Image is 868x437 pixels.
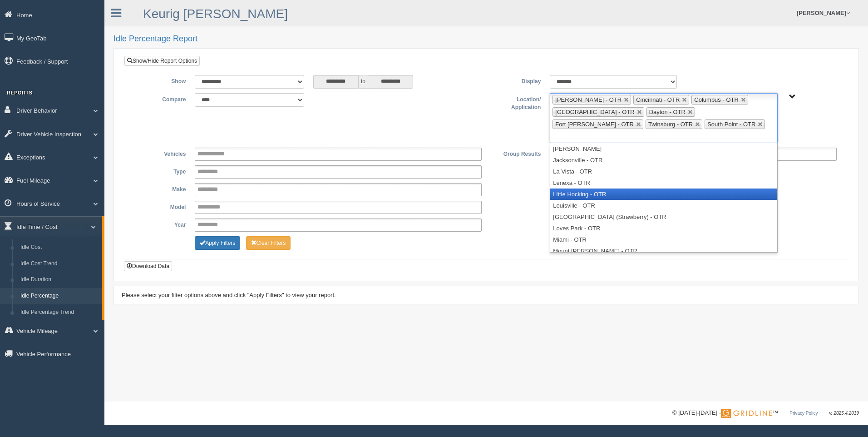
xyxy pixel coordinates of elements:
li: Louisville - OTR [550,200,777,211]
li: [PERSON_NAME] [550,143,777,154]
div: © [DATE]-[DATE] - ™ [672,408,859,418]
li: La Vista - OTR [550,166,777,177]
label: Display [486,75,545,86]
label: Year [131,218,190,229]
span: [GEOGRAPHIC_DATA] - OTR [555,109,634,115]
a: Privacy Policy [789,411,818,416]
a: Idle Cost Trend [16,256,102,272]
span: Twinsburg - OTR [648,121,693,128]
label: Compare [131,93,190,104]
a: Idle Percentage Trend [16,304,102,321]
button: Change Filter Options [195,236,240,250]
span: Columbus - OTR [694,96,739,103]
a: Idle Duration [16,272,102,288]
label: Model [131,201,190,212]
img: Gridline [721,409,772,418]
li: Lenexa - OTR [550,177,777,189]
a: Show/Hide Report Options [124,56,200,66]
li: Little Hocking - OTR [550,189,777,200]
span: Please select your filter options above and click "Apply Filters" to view your report. [122,292,336,298]
label: Make [131,183,190,194]
span: Fort [PERSON_NAME] - OTR [555,121,634,128]
li: Mount [PERSON_NAME] - OTR [550,245,777,257]
li: Loves Park - OTR [550,223,777,234]
a: Idle Cost [16,239,102,256]
li: Miami - OTR [550,234,777,245]
span: [PERSON_NAME] - OTR [555,96,621,103]
span: v. 2025.4.2019 [829,411,859,416]
label: Location/ Application [486,93,545,112]
label: Show [131,75,190,86]
a: Idle Percentage [16,288,102,304]
label: Type [131,165,190,176]
button: Change Filter Options [246,236,291,250]
li: [GEOGRAPHIC_DATA] (Strawberry) - OTR [550,211,777,223]
h2: Idle Percentage Report [113,35,859,44]
a: Keurig [PERSON_NAME] [143,7,288,21]
label: Vehicles [131,148,190,159]
span: Cincinnati - OTR [636,96,680,103]
li: Jacksonville - OTR [550,154,777,166]
span: South Point - OTR [707,121,755,128]
label: Group Results [486,148,545,159]
span: to [359,75,368,89]
button: Download Data [124,261,172,271]
span: Dayton - OTR [649,109,686,115]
